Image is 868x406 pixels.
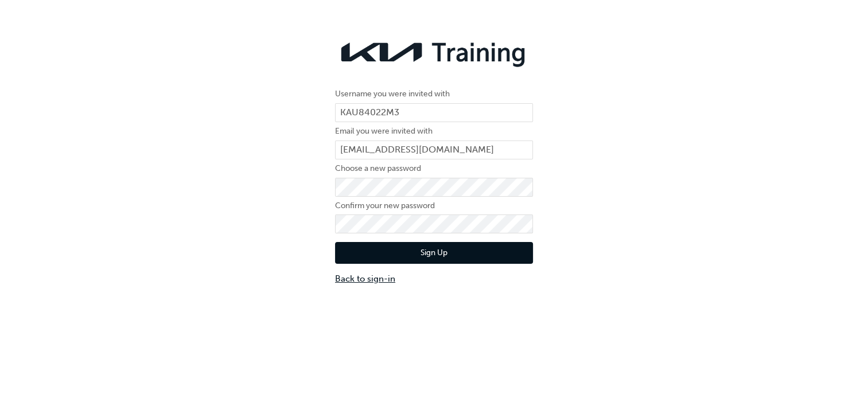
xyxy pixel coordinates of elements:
[335,272,533,286] a: Back to sign-in
[335,162,533,175] label: Choose a new password
[335,34,533,70] img: kia-training
[335,199,533,213] label: Confirm your new password
[335,87,533,101] label: Username you were invited with
[335,124,533,138] label: Email you were invited with
[335,242,533,264] button: Sign Up
[335,103,533,123] input: Username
